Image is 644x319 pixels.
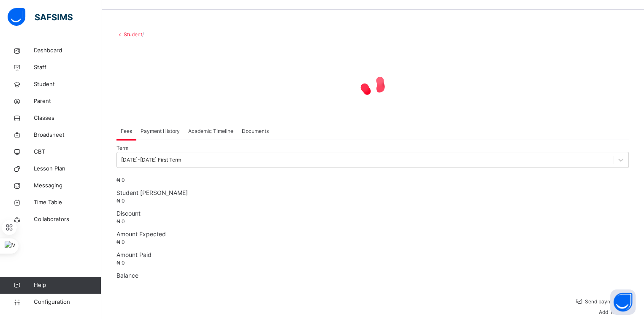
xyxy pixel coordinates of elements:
span: Broadsheet [34,131,101,139]
div: [DATE]-[DATE] First Term [121,156,181,164]
span: Amount Expected [116,230,629,238]
span: Student [PERSON_NAME] [116,188,629,197]
span: ₦ 0 [116,177,125,183]
img: safsims [8,8,73,26]
span: Discount [116,209,629,218]
a: Student [124,31,142,38]
span: Student [34,80,101,89]
button: Open asap [610,289,636,315]
span: Time Table [34,198,101,207]
span: Parent [34,97,101,105]
span: Collaborators [34,215,101,224]
span: Help [34,281,101,289]
span: Term [116,145,128,151]
span: ₦ 0 [116,239,125,245]
span: Fees [121,127,132,135]
span: ₦ 0 [116,218,125,224]
span: Academic Timeline [188,127,233,135]
span: Payment History [141,127,180,135]
span: Send payment link [584,298,629,305]
span: Documents [242,127,269,135]
span: ₦ 0 [116,260,125,266]
span: Add item [599,309,620,315]
span: Amount Paid [116,250,629,259]
span: CBT [34,148,101,156]
span: Lesson Plan [34,165,101,173]
span: ₦ 0 [116,197,125,204]
span: Balance [116,271,629,280]
span: Messaging [34,181,101,190]
span: Classes [34,114,101,122]
span: / [142,31,144,38]
span: Dashboard [34,46,101,55]
span: Staff [34,63,101,72]
span: Configuration [34,298,101,306]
